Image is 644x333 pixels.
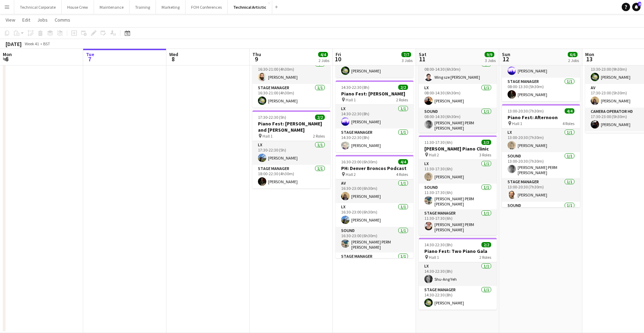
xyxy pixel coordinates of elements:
[14,0,62,14] button: Technical Corporate
[502,202,580,225] app-card-role: Sound1/1
[419,84,497,108] app-card-role: LX1/108:00-14:30 (6h30m)[PERSON_NAME]
[6,17,15,23] span: View
[228,0,272,14] button: Technical Artistic
[419,135,497,235] app-job-card: 11:30-17:30 (6h)3/3[PERSON_NAME] Piano Clinic Hall 23 RolesLX1/111:30-17:30 (6h)[PERSON_NAME]Soun...
[419,30,497,133] app-job-card: 08:00-14:30 (6h30m)4/4Piano Fest: Once Upon a Piano Hall 14 RolesAV1/108:00-14:30 (6h30m)Wing sze...
[398,159,408,164] span: 4/4
[479,255,491,260] span: 2 Roles
[512,121,522,126] span: Hall 1
[252,110,330,188] app-job-card: 17:30-22:30 (5h)2/2Piano Fest: [PERSON_NAME] and [PERSON_NAME] Hall 12 RolesLX1/117:30-22:30 (5h)...
[396,172,408,177] span: 4 Roles
[502,152,580,178] app-card-role: Sound1/113:00-20:30 (7h30m)[PERSON_NAME] PERM [PERSON_NAME]
[398,85,408,90] span: 2/2
[262,133,273,139] span: Hall 1
[508,108,544,114] span: 13:00-20:30 (7h30m)
[341,85,369,90] span: 14:30-22:30 (8h)
[584,55,594,63] span: 13
[502,104,580,207] app-job-card: 13:00-20:30 (7h30m)4/4Piano Fest: Afternoon Hall 14 RolesLX1/113:00-20:30 (7h30m)[PERSON_NAME]Sou...
[168,55,178,63] span: 8
[481,242,491,247] span: 2/2
[3,15,18,24] a: View
[502,30,580,101] app-job-card: 08:00-13:30 (5h30m)2/2Piano Fest: [PERSON_NAME] Hall 12 RolesLX1/108:00-13:30 (5h30m)[PERSON_NAME...
[419,238,497,310] app-job-card: 14:30-22:30 (8h)2/2Piano Fest: Two Piano Gala Hall 12 RolesLX1/114:30-22:30 (8h)Shu-Ang YehStage ...
[502,54,580,78] app-card-role: LX1/108:00-13:30 (5h30m)[PERSON_NAME]
[419,108,497,133] app-card-role: Sound1/108:00-14:30 (6h30m)[PERSON_NAME] PERM [PERSON_NAME]
[319,58,329,63] div: 2 Jobs
[481,140,491,145] span: 3/3
[632,3,641,11] a: 4
[502,178,580,202] app-card-role: Stage Manager1/113:00-20:30 (7h30m)[PERSON_NAME]
[419,262,497,286] app-card-role: LX1/114:30-22:30 (8h)Shu-Ang Yeh
[252,121,330,133] h3: Piano Fest: [PERSON_NAME] and [PERSON_NAME]
[419,248,497,254] h3: Piano Fest: Two Piano Gala
[396,97,408,102] span: 2 Roles
[419,60,497,84] app-card-role: AV1/108:00-14:30 (6h30m)Wing sze [PERSON_NAME]
[252,30,330,108] app-job-card: 16:30-21:00 (4h30m)2/2Piano Fest: Pre concert talk - [PERSON_NAME] w [PERSON_NAME] and [PERSON_NA...
[6,40,22,47] div: [DATE]
[2,55,12,63] span: 6
[336,80,414,152] app-job-card: 14:30-22:30 (8h)2/2Piano Fest: [PERSON_NAME] Hall 12 RolesLX1/114:30-22:30 (8h)[PERSON_NAME]Stage...
[85,55,94,63] span: 7
[336,51,341,57] span: Fri
[563,121,574,126] span: 4 Roles
[336,129,414,152] app-card-role: Stage Manager1/114:30-22:30 (8h)[PERSON_NAME]
[336,203,414,227] app-card-role: LX1/116:30-23:00 (6h30m)[PERSON_NAME]
[419,160,497,184] app-card-role: LX1/111:30-17:30 (6h)[PERSON_NAME]
[419,209,497,235] app-card-role: Stage Manager1/111:30-17:30 (6h)[PERSON_NAME] PERM [PERSON_NAME]
[62,0,94,14] button: House Crew
[341,159,377,164] span: 16:30-23:00 (6h30m)
[501,55,510,63] span: 12
[418,55,426,63] span: 11
[252,165,330,188] app-card-role: Stage Manager1/118:00-22:30 (4h30m)[PERSON_NAME]
[419,146,497,152] h3: [PERSON_NAME] Piano Clinic
[424,140,453,145] span: 11:30-17:30 (6h)
[479,152,491,157] span: 3 Roles
[429,255,439,260] span: Hall 1
[336,155,414,258] app-job-card: 16:30-23:00 (6h30m)4/4PH: Denver Broncos Podcast Hall 24 RolesAV1/116:30-23:00 (6h30m)[PERSON_NAM...
[23,41,40,46] span: Week 41
[502,114,580,121] h3: Piano Fest: Afternoon
[258,115,286,120] span: 17:30-22:30 (5h)
[429,152,439,157] span: Hall 2
[336,105,414,129] app-card-role: LX1/114:30-22:30 (8h)[PERSON_NAME]
[568,58,579,63] div: 2 Jobs
[502,78,580,101] app-card-role: Stage Manager1/108:00-13:30 (5h30m)[PERSON_NAME]
[94,0,129,14] button: Maintenance
[55,17,70,23] span: Comms
[402,58,413,63] div: 3 Jobs
[638,2,641,6] span: 4
[186,0,228,14] button: FOH Conferences
[485,58,496,63] div: 3 Jobs
[318,52,328,57] span: 4/4
[336,179,414,203] app-card-role: AV1/116:30-23:00 (6h30m)[PERSON_NAME]
[565,108,574,114] span: 4/4
[52,15,73,24] a: Comms
[335,55,341,63] span: 10
[336,165,414,171] h3: PH: Denver Broncos Podcast
[86,51,94,57] span: Tue
[313,133,325,139] span: 2 Roles
[401,52,411,57] span: 7/7
[3,51,12,57] span: Mon
[252,141,330,165] app-card-role: LX1/117:30-22:30 (5h)[PERSON_NAME]
[346,97,356,102] span: Hall 1
[585,51,594,57] span: Mon
[346,172,356,177] span: Hall 2
[336,54,414,78] app-card-role: Stage Manager1/110:30-15:00 (4h30m)[PERSON_NAME]
[502,129,580,152] app-card-role: LX1/113:00-20:30 (7h30m)[PERSON_NAME]
[336,253,414,276] app-card-role: Stage Manager1/1
[424,242,453,247] span: 14:30-22:30 (8h)
[252,60,330,84] app-card-role: General Technician1/116:30-21:00 (4h30m)[PERSON_NAME]
[485,52,494,57] span: 9/9
[169,51,178,57] span: Wed
[156,0,186,14] button: Marketing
